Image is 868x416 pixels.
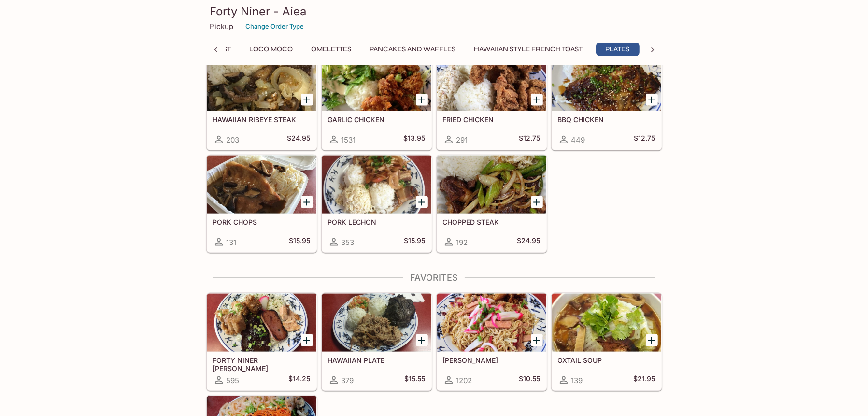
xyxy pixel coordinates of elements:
[342,238,355,247] span: 353
[207,293,317,391] a: FORTY NINER [PERSON_NAME]595$14.25
[571,376,583,385] span: 139
[443,218,541,226] h5: CHOPPED STEAK
[558,356,655,364] h5: OXTAIL SOUP
[322,53,431,111] div: GARLIC CHICKEN
[552,294,661,352] div: OXTAIL SOUP
[289,374,311,386] h5: $14.25
[596,43,640,56] button: Plates
[443,115,541,124] h5: FRIED CHICKEN
[405,374,426,386] h5: $15.55
[227,376,240,385] span: 595
[210,4,658,19] h3: Forty Niner - Aiea
[531,94,543,106] button: Add FRIED CHICKEN
[416,196,428,208] button: Add PORK LECHON
[206,273,662,283] h4: Favorites
[437,155,547,253] a: CHOPPED STEAK192$24.95
[469,43,588,56] button: Hawaiian Style French Toast
[571,135,585,144] span: 449
[646,334,658,346] button: Add OXTAIL SOUP
[207,53,317,150] a: HAWAIIAN RIBEYE STEAK203$24.95
[213,115,311,124] h5: HAWAIIAN RIBEYE STEAK
[404,134,426,145] h5: $13.95
[531,334,543,346] button: Add FRIED SAIMIN
[416,94,428,106] button: Add GARLIC CHICKEN
[519,134,541,145] h5: $12.75
[301,94,313,106] button: Add HAWAIIAN RIBEYE STEAK
[328,356,426,364] h5: HAWAIIAN PLATE
[322,156,431,214] div: PORK LECHON
[328,218,426,226] h5: PORK LECHON
[519,374,541,386] h5: $10.55
[322,53,432,150] a: GARLIC CHICKEN1531$13.95
[552,53,661,111] div: BBQ CHICKEN
[443,356,541,364] h5: [PERSON_NAME]
[342,376,354,385] span: 379
[210,22,234,31] p: Pickup
[517,236,541,248] h5: $24.95
[227,238,237,247] span: 131
[207,53,316,111] div: HAWAIIAN RIBEYE STEAK
[552,53,662,150] a: BBQ CHICKEN449$12.75
[365,43,461,56] button: Pancakes and Waffles
[404,236,426,248] h5: $15.95
[322,294,431,352] div: HAWAIIAN PLATE
[437,53,547,150] a: FRIED CHICKEN291$12.75
[552,293,662,391] a: OXTAIL SOUP139$21.95
[213,356,311,372] h5: FORTY NINER [PERSON_NAME]
[456,238,468,247] span: 192
[456,135,468,144] span: 291
[531,196,543,208] button: Add CHOPPED STEAK
[289,236,311,248] h5: $15.95
[328,115,426,124] h5: GARLIC CHICKEN
[437,294,546,352] div: FRIED SAIMIN
[306,43,357,56] button: Omelettes
[416,334,428,346] button: Add HAWAIIAN PLATE
[456,376,472,385] span: 1202
[437,293,547,391] a: [PERSON_NAME]1202$10.55
[287,134,311,145] h5: $24.95
[322,155,432,253] a: PORK LECHON353$15.95
[634,374,655,386] h5: $21.95
[342,135,356,144] span: 1531
[242,19,309,34] button: Change Order Type
[207,156,316,214] div: PORK CHOPS
[634,134,655,145] h5: $12.75
[646,94,658,106] button: Add BBQ CHICKEN
[207,294,316,352] div: FORTY NINER BENTO
[322,293,432,391] a: HAWAIIAN PLATE379$15.55
[558,115,655,124] h5: BBQ CHICKEN
[207,155,317,253] a: PORK CHOPS131$15.95
[213,218,311,226] h5: PORK CHOPS
[244,43,299,56] button: Loco Moco
[227,135,240,144] span: 203
[437,53,546,111] div: FRIED CHICKEN
[301,196,313,208] button: Add PORK CHOPS
[301,334,313,346] button: Add FORTY NINER BENTO
[437,156,546,214] div: CHOPPED STEAK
